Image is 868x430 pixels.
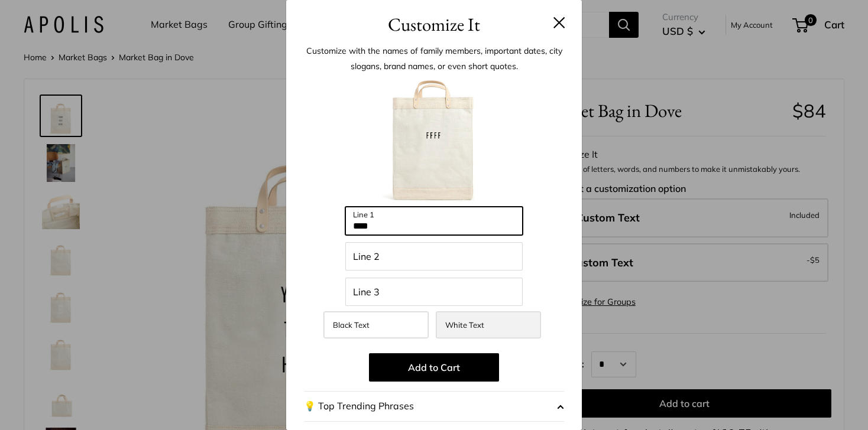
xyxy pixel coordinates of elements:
[369,77,499,207] img: customizer-prod
[304,391,564,422] button: 💡 Top Trending Phrases
[304,43,564,74] p: Customize with the names of family members, important dates, city slogans, brand names, or even s...
[369,353,499,382] button: Add to Cart
[304,11,564,38] h3: Customize It
[323,311,429,338] label: Black Text
[445,320,484,330] span: White Text
[436,311,541,338] label: White Text
[333,320,370,330] span: Black Text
